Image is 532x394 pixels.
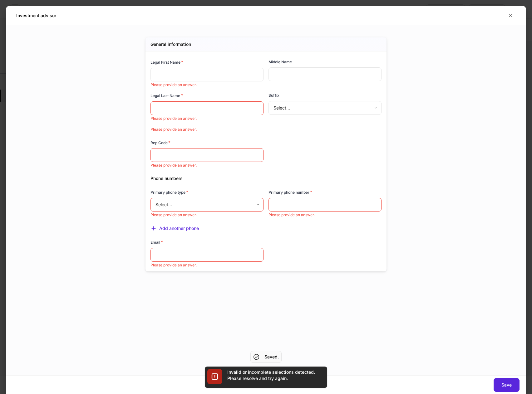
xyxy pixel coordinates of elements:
h6: Legal Last Name [150,92,183,99]
p: Please provide an answer. [150,82,264,87]
h6: Rep Code [150,139,170,146]
h6: Legal First Name [150,59,183,65]
h5: Saved. [264,354,279,360]
div: Select... [150,198,263,212]
p: Please provide an answer. [150,263,264,268]
div: Save [501,383,512,387]
div: Phone numbers [145,168,382,182]
p: Please provide an answer. [150,163,264,168]
button: Save [494,378,520,392]
p: Please provide an answer. [268,212,382,217]
h6: Primary phone number [268,189,312,195]
h5: Investment advisor [16,12,56,19]
h6: Middle Name [268,59,292,65]
div: Invalid or incomplete selections detected. Please resolve and try again. [227,369,321,382]
h6: Primary phone type [150,189,188,195]
p: Please provide an answer. [150,212,264,217]
div: Select... [268,101,381,115]
p: Please provide an answer. [150,116,264,121]
h6: Email [150,239,163,245]
h6: Suffix [268,92,279,98]
h5: General information [150,41,191,47]
p: Please provide an answer. [150,127,382,132]
button: Add another phone [150,225,199,231]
